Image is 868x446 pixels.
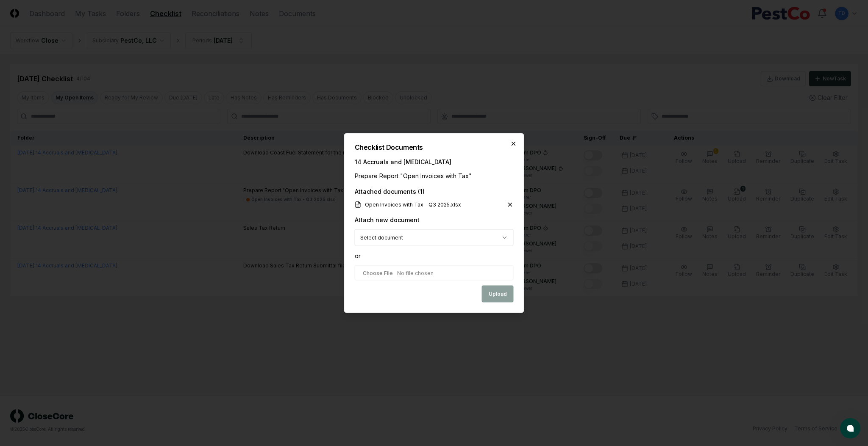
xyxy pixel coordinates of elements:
div: 14 Accruals and [MEDICAL_DATA] [355,157,514,166]
div: Prepare Report "Open Invoices with Tax" [355,171,514,180]
a: Open Invoices with Tax - Q3 2025.xlsx [355,201,471,209]
h2: Checklist Documents [355,144,514,151]
div: or [355,251,514,260]
div: Attach new document [355,215,420,224]
div: Attached documents ( 1 ) [355,187,514,196]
